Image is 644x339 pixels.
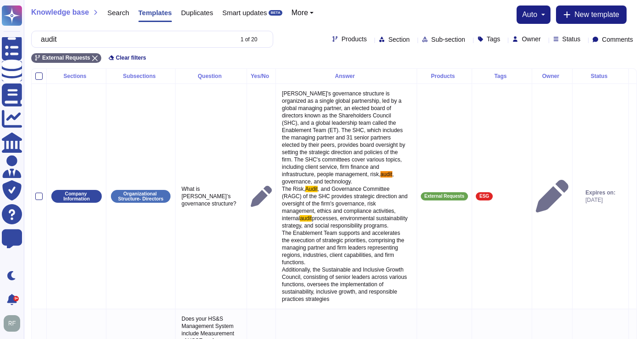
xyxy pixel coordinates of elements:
span: , governance, and technology. The Risk, [282,171,395,192]
span: New template [574,11,619,18]
span: audit [300,215,312,222]
span: processes, environmental sustainability strategy, and social responsibility programs. The Enablem... [282,215,409,302]
img: user [4,315,20,332]
input: Search by keywords [36,31,232,47]
p: What is [PERSON_NAME]’s governance structure? [179,183,243,210]
button: user [2,313,27,333]
div: Products [421,73,468,79]
span: [DATE] [585,196,615,204]
span: Clear filters [116,55,146,61]
span: Tags [487,36,501,42]
span: Expires on: [585,189,615,196]
div: Yes/No [251,73,272,79]
div: 1 of 20 [241,37,258,42]
span: External Requests [42,55,90,61]
div: Sections [50,73,102,79]
span: Owner [522,36,540,42]
span: Products [341,36,367,42]
span: Templates [138,9,172,16]
span: More [292,9,308,17]
span: Status [562,36,581,42]
span: Search [107,9,129,16]
div: Owner [536,73,568,79]
p: Organizational Structure- Directors [114,191,167,201]
span: , and Governance Committee (RAGC) of the SHC provides strategic direction and oversight of the fi... [282,186,409,222]
span: External Requests [424,194,464,199]
span: audit [380,171,392,178]
button: New template [556,6,627,24]
span: Section [388,36,410,43]
button: auto [522,11,545,18]
span: Audit [305,186,318,192]
span: ESG [479,194,489,199]
span: Comments [602,36,633,43]
span: Smart updates [222,9,267,16]
span: [PERSON_NAME]'s governance structure is organized as a single global partnership, led by a global... [282,90,407,178]
div: Subsections [110,73,171,79]
div: Tags [476,73,528,79]
span: Sub-section [431,36,465,43]
p: Company Information [55,191,99,201]
span: auto [522,11,537,18]
div: BETA [269,10,282,16]
div: 9+ [13,296,19,301]
div: Status [576,73,625,79]
span: Knowledge base [31,9,89,16]
span: Duplicates [181,9,213,16]
div: Answer [280,73,413,79]
div: Question [179,73,243,79]
button: More [292,9,314,17]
